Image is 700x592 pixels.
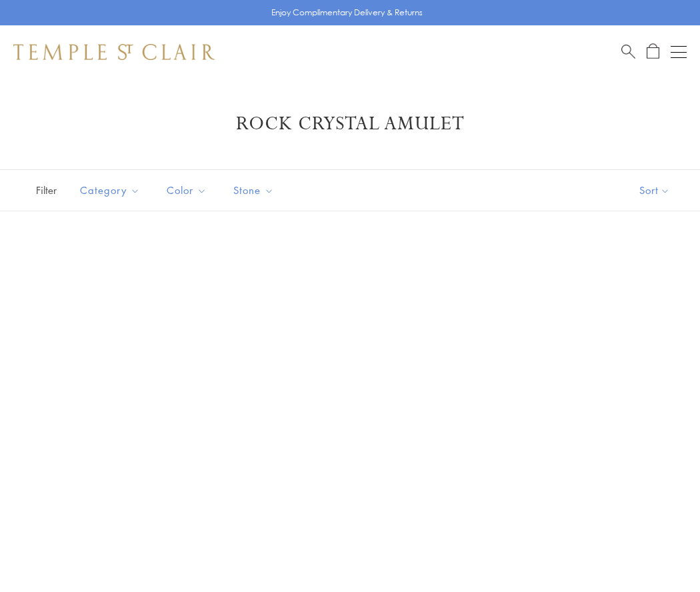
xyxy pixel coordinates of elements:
[271,6,423,19] p: Enjoy Complimentary Delivery & Returns
[70,175,150,205] button: Category
[33,112,667,136] h1: Rock Crystal Amulet
[223,175,284,205] button: Stone
[13,44,215,60] img: Temple St. Clair
[647,43,659,60] a: Open Shopping Bag
[621,43,635,60] a: Search
[157,175,217,205] button: Color
[73,182,150,199] span: Category
[671,44,687,60] button: Open navigation
[227,182,284,199] span: Stone
[609,170,700,211] button: Show sort by
[160,182,217,199] span: Color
